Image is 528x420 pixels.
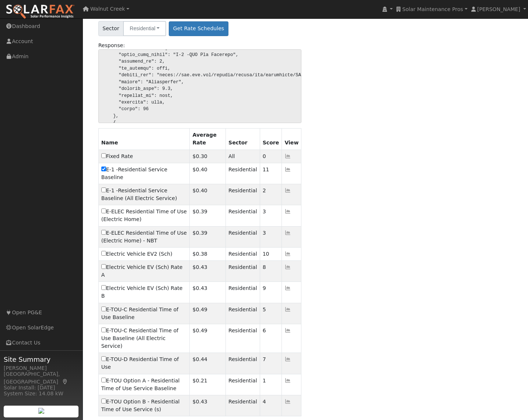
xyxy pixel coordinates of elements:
th: Sector [226,129,260,150]
input: Electric Vehicle EV2 (Sch) [101,251,106,256]
td: $0.39 [190,205,226,226]
td: Residential [226,163,260,184]
img: SolarFax [6,4,75,20]
input: E-TOU-C Residential Time of Use Baseline (All Electric Service) [101,328,106,332]
td: $0.40 [190,163,226,184]
td: 5 [260,303,282,324]
label: 170 [101,377,187,392]
td: $0.43 [190,395,226,416]
td: 8 [260,261,282,282]
button: Get Rate Schedules [169,21,228,36]
td: $0.49 [190,324,226,353]
td: 0 [260,150,282,163]
label: 362 [101,187,187,202]
input: Electric Vehicle EV (Sch) Rate A [101,264,106,269]
td: $0.21 [190,374,226,395]
td: $0.38 [190,247,226,260]
input: Electric Vehicle EV (Sch) Rate B [101,285,106,290]
span: Sector [98,21,123,36]
label: 1 [101,229,187,245]
td: $0.39 [190,226,226,247]
td: Residential [226,282,260,303]
label: 378 [101,166,187,181]
td: $0.40 [190,184,226,205]
label: 400 [101,306,187,321]
label: 1 [101,208,187,223]
td: 3 [260,205,282,226]
td: 11 [260,163,282,184]
input: E-TOU-C Residential Time of Use Baseline [101,307,106,311]
td: 6 [260,324,282,353]
label: 403 [101,284,187,300]
a: Map [62,379,69,385]
td: Residential [226,353,260,374]
td: 2 [260,184,282,205]
td: Residential [226,247,260,260]
input: E-TOU Option B - Residential Time of Use Service (s) [101,399,106,403]
input: E-1 -Residential Service Baseline (All Electric Service) [101,188,106,192]
td: Residential [226,395,260,416]
td: Residential [226,324,260,353]
span: Site Summary [4,354,79,364]
th: View [282,129,301,150]
td: Residential [226,226,260,247]
span: Walnut Creek [90,6,125,12]
td: $0.44 [190,353,226,374]
th: Average Rate [190,129,226,150]
td: 3 [260,226,282,247]
div: [PERSON_NAME] [4,364,79,372]
label: 404 [101,263,187,279]
td: Residential [226,205,260,226]
td: 9 [260,282,282,303]
td: Residential [226,184,260,205]
label: 401 [101,356,187,371]
label: 402 [101,398,187,413]
div: System Size: 14.08 kW [4,390,79,398]
input: E-ELEC Residential Time of Use (Electric Home) - NBT [101,230,106,235]
td: Residential [226,261,260,282]
th: Score [260,129,282,150]
td: Residential [226,374,260,395]
td: 7 [260,353,282,374]
input: E-ELEC Residential Time of Use (Electric Home) [101,209,106,213]
label: 388 [101,327,187,350]
span: Solar Maintenance Pros [402,6,463,12]
div: Solar Install: [DATE] [4,384,79,392]
td: 4 [260,395,282,416]
input: E-1 -Residential Service Baseline [101,167,106,171]
img: retrieve [38,408,44,414]
td: Residential [226,303,260,324]
td: 1 [260,374,282,395]
td: $0.43 [190,261,226,282]
input: E-TOU-D Residential Time of Use [101,356,106,361]
input: Fixed Rate [101,153,106,158]
td: $0.43 [190,282,226,303]
pre: { "loremip": dolo, "sitamet": "", "conse": 77, "adip_elit_seddoeiu_te": 058, "inci_utla_etdolore_... [98,49,302,123]
td: 10 [260,247,282,260]
td: $0.30 [190,150,226,163]
input: E-TOU Option A - Residential Time of Use Service Baseline [101,378,106,382]
th: Name [98,129,190,150]
label: -1 [101,153,133,160]
td: All [226,150,260,163]
span: [PERSON_NAME] [477,6,520,12]
div: [GEOGRAPHIC_DATA], [GEOGRAPHIC_DATA] [4,370,79,386]
button: Residential [123,21,166,36]
label: 405 [101,250,172,258]
td: $0.49 [190,303,226,324]
div: Response: [94,42,305,49]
